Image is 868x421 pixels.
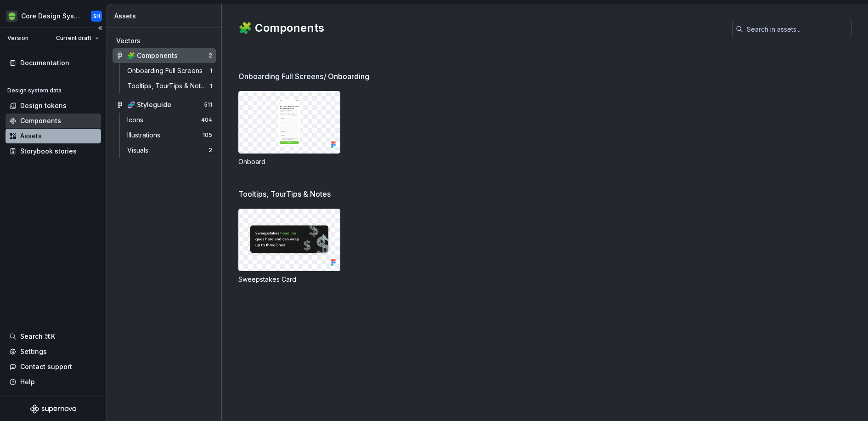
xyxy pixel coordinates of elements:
[6,144,101,159] a: Storybook stories
[238,275,340,284] div: Sweepstakes Card
[209,147,212,154] div: 2
[127,131,164,140] div: Illustrations
[201,116,212,124] div: 404
[238,157,340,166] div: Onboard
[210,82,212,90] div: 1
[6,11,17,22] img: 236da360-d76e-47e8-bd69-d9ae43f958f1.png
[20,116,61,125] div: Components
[52,32,103,45] button: Current draft
[210,67,212,74] div: 1
[113,97,216,112] a: 🧬 Styleguide511
[56,34,91,42] span: Current draft
[93,12,100,20] div: SH
[124,63,216,78] a: Onboarding Full Screens1
[124,113,216,127] a: Icons404
[30,404,76,414] svg: Supernova Logo
[127,51,178,60] div: 🧩 Components
[6,329,101,344] button: Search ⌘K
[20,101,67,110] div: Design tokens
[116,36,212,46] div: Vectors
[209,52,212,59] div: 2
[20,58,69,68] div: Documentation
[6,375,101,389] button: Help
[127,115,147,125] div: Icons
[203,131,212,139] div: 105
[20,377,35,387] div: Help
[20,347,47,356] div: Settings
[20,362,72,371] div: Contact support
[6,129,101,143] a: Assets
[6,98,101,113] a: Design tokens
[6,359,101,374] button: Contact support
[6,114,101,128] a: Components
[124,143,216,158] a: Visuals2
[127,81,210,91] div: Tooltips, TourTips & Notes
[20,147,77,156] div: Storybook stories
[94,22,107,34] button: Collapse sidebar
[6,344,101,359] a: Settings
[114,11,218,21] div: Assets
[113,48,216,63] a: 🧩 Components2
[328,71,369,82] span: Onboarding
[124,79,216,93] a: Tooltips, TourTips & Notes1
[127,100,171,109] div: 🧬 Styleguide
[6,56,101,70] a: Documentation
[743,21,851,37] input: Search in assets...
[238,188,331,199] span: Tooltips, TourTips & Notes
[20,332,55,341] div: Search ⌘K
[21,11,80,21] div: Core Design System
[7,87,62,94] div: Design system data
[238,71,327,82] span: Onboarding Full Screens
[204,101,212,108] div: 511
[238,21,721,35] h2: 🧩 Components
[2,6,105,26] button: Core Design SystemSH
[7,34,28,42] div: Version
[127,146,152,155] div: Visuals
[127,66,206,75] div: Onboarding Full Screens
[124,128,216,142] a: Illustrations105
[20,131,42,141] div: Assets
[324,72,327,81] span: /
